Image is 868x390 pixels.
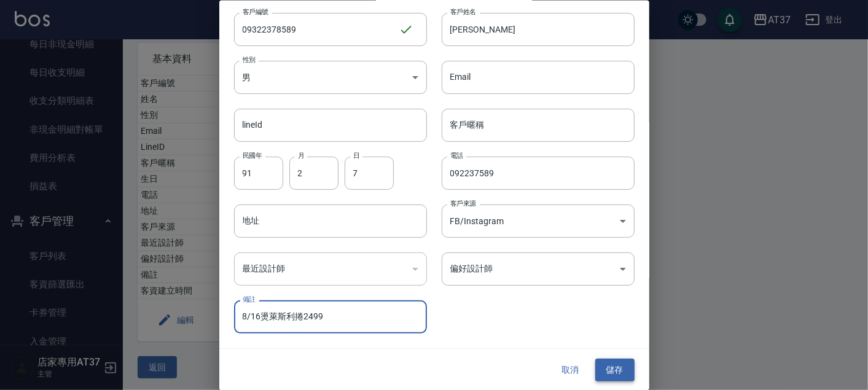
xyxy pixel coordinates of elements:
[234,60,427,93] div: 男
[551,359,590,381] button: 取消
[450,7,476,16] label: 客戶姓名
[450,199,476,208] label: 客戶來源
[442,205,635,238] div: FB/Instagram
[243,150,262,160] label: 民國年
[243,7,268,16] label: 客戶編號
[243,55,256,64] label: 性別
[353,150,359,160] label: 日
[298,150,304,160] label: 月
[595,359,635,381] button: 儲存
[450,150,463,160] label: 電話
[243,295,256,304] label: 備註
